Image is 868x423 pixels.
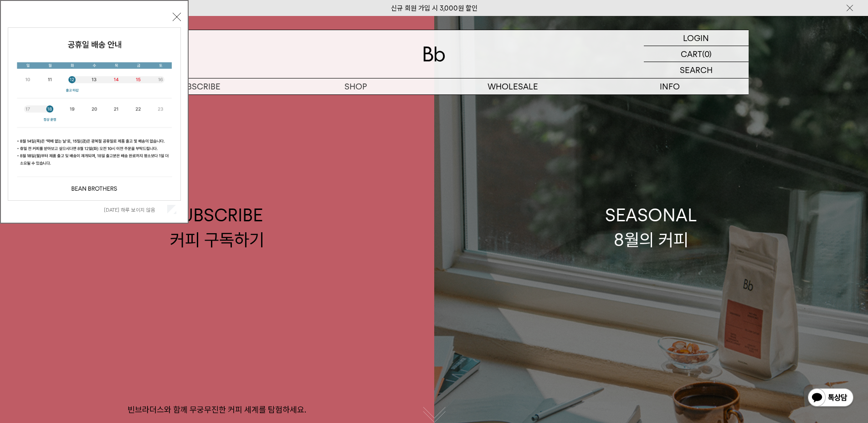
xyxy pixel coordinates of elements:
[434,78,591,94] p: WHOLESALE
[173,13,181,21] button: 닫기
[591,78,749,94] p: INFO
[423,47,445,62] img: 로고
[702,46,712,62] p: (0)
[170,203,264,251] div: SUBSCRIBE 커피 구독하기
[644,46,749,62] a: CART (0)
[807,387,854,409] img: 카카오톡 채널 1:1 채팅 버튼
[683,30,709,46] p: LOGIN
[391,4,478,12] a: 신규 회원 가입 시 3,000원 할인
[277,78,434,94] a: SHOP
[681,46,702,62] p: CART
[120,78,277,94] a: SUBSCRIBE
[644,30,749,46] a: LOGIN
[680,62,713,78] p: SEARCH
[8,28,180,200] img: cb63d4bbb2e6550c365f227fdc69b27f_113810.jpg
[605,203,697,251] div: SEASONAL 8월의 커피
[104,207,165,213] label: [DATE] 하루 보이지 않음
